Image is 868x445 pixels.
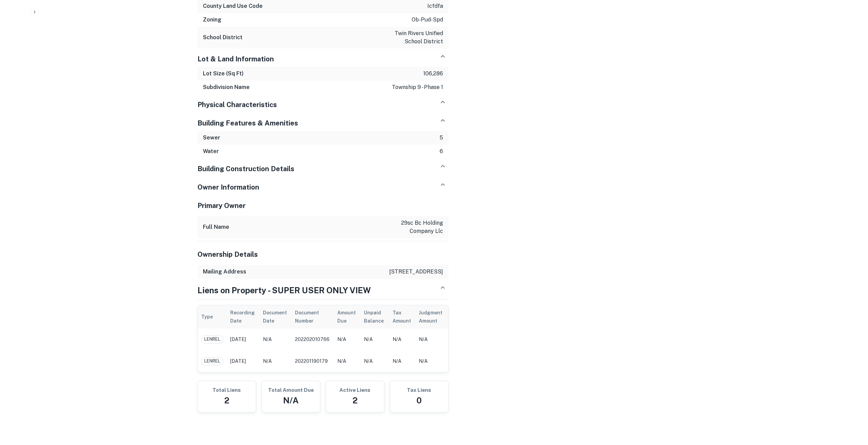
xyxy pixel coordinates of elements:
h4: N/A [267,394,314,406]
td: N/A [361,328,389,350]
h5: Building Construction Details [197,164,294,174]
td: 202202010766 [292,328,334,350]
td: N/A [334,350,361,372]
h6: Active Liens [332,386,379,394]
h6: Lot Size (Sq Ft) [203,70,244,78]
th: Judgment Amount [415,305,448,328]
td: N/A [334,328,361,350]
p: 6 [440,147,443,155]
h6: County Land Use Code [203,2,263,10]
h6: Subdivision Name [203,83,250,91]
h5: Ownership Details [197,249,448,259]
h6: School District [203,33,242,42]
td: N/A [389,328,415,350]
td: N/A [361,350,389,372]
h6: Mailing Address [203,268,246,276]
p: ob-pud-spd [412,16,443,24]
h6: Full Name [203,223,229,231]
h5: Physical Characteristics [197,100,277,110]
td: N/A [415,328,448,350]
h4: 0 [396,394,443,406]
p: 5 [440,134,443,142]
th: Document Date [260,305,292,328]
h6: Tax Liens [396,386,443,394]
p: icfdfa [427,2,443,10]
h4: 2 [203,394,250,406]
p: twin rivers unified school district [382,29,443,46]
h5: Primary Owner [197,201,448,211]
h4: Liens on Property - SUPER USER ONLY VIEW [197,284,371,296]
td: [DATE] [227,350,260,372]
th: Document Number [292,305,334,328]
p: [STREET_ADDRESS] [389,268,443,276]
td: N/A [260,328,292,350]
th: Amount Due [334,305,361,328]
h6: Water [203,147,219,155]
span: LENREL [202,336,223,343]
h6: Zoning [203,16,221,24]
h6: Total Amount Due [267,386,314,394]
h5: Building Features & Amenities [197,118,298,128]
td: N/A [389,350,415,372]
td: 202201190179 [292,350,334,372]
span: LENREL [202,358,223,365]
td: N/A [415,350,448,372]
h6: Sewer [203,134,220,142]
p: 106,286 [423,70,443,78]
th: Tax Amount [389,305,415,328]
th: Recording Date [227,305,260,328]
h4: 2 [332,394,379,406]
td: N/A [260,350,292,372]
h5: Owner Information [197,182,259,192]
h5: Lot & Land Information [197,54,274,64]
h6: Total Liens [203,386,250,394]
th: Type [198,305,227,328]
p: 29sc bc holding company llc [382,219,443,235]
th: Unpaid Balance [361,305,389,328]
td: [DATE] [227,328,260,350]
p: township 9 - phase 1 [392,83,443,91]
